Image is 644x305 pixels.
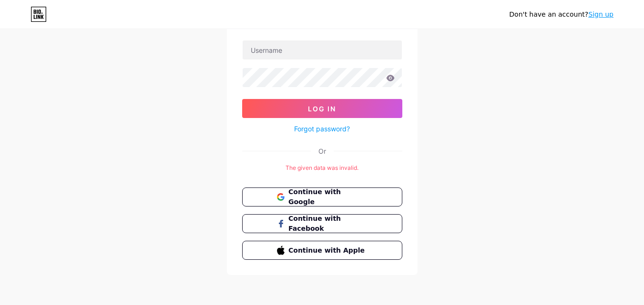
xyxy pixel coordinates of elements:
[242,164,402,172] div: The given data was invalid.
[318,146,326,156] div: Or
[588,10,613,18] a: Sign up
[243,40,402,59] input: Username
[294,124,350,134] a: Forgot password?
[242,99,402,118] button: Log In
[288,246,367,256] span: Continue with Apple
[242,187,402,207] button: Continue with Google
[509,10,613,20] div: Don't have an account?
[242,241,402,260] button: Continue with Apple
[288,214,367,234] span: Continue with Facebook
[308,105,336,113] span: Log In
[242,214,402,233] button: Continue with Facebook
[288,187,367,207] span: Continue with Google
